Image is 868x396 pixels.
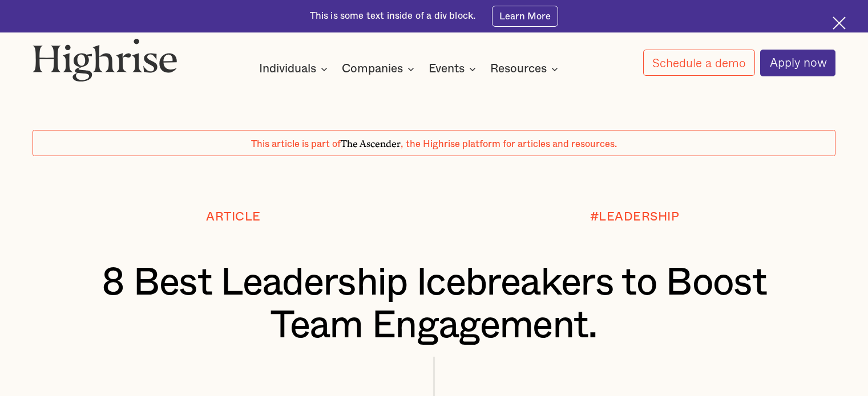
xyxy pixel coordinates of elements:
[429,62,465,76] div: Events
[492,6,559,26] a: Learn More
[401,140,617,149] span: , the Highrise platform for articles and resources.
[833,17,846,30] img: Cross icon
[259,62,316,76] div: Individuals
[33,38,177,82] img: Highrise logo
[251,140,341,149] span: This article is part of
[490,62,562,76] div: Resources
[590,210,680,224] div: #LEADERSHIP
[429,62,479,76] div: Events
[310,10,476,23] div: This is some text inside of a div block.
[342,62,403,76] div: Companies
[490,62,547,76] div: Resources
[643,50,755,76] a: Schedule a demo
[206,210,261,224] div: Article
[341,136,401,148] span: The Ascender
[760,50,835,76] a: Apply now
[66,262,802,346] h1: 8 Best Leadership Icebreakers to Boost Team Engagement.
[342,62,418,76] div: Companies
[259,62,331,76] div: Individuals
